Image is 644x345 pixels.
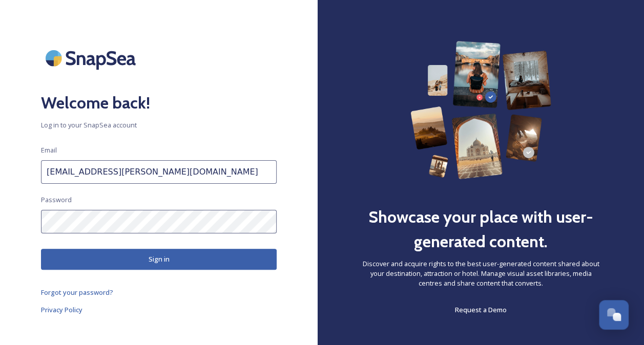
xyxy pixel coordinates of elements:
a: Request a Demo [455,304,507,316]
span: Discover and acquire rights to the best user-generated content shared about your destination, att... [359,259,603,289]
button: Open Chat [599,300,629,330]
img: 63b42ca75bacad526042e722_Group%20154-p-800.png [410,41,551,179]
h2: Welcome back! [41,91,277,115]
span: Privacy Policy [41,305,82,314]
span: Password [41,195,72,205]
h2: Showcase your place with user-generated content. [359,205,603,254]
span: Forgot your password? [41,288,113,297]
span: Request a Demo [455,305,507,314]
span: Email [41,145,57,155]
img: SnapSea Logo [41,41,143,75]
a: Forgot your password? [41,286,277,298]
a: Privacy Policy [41,304,277,316]
span: Log in to your SnapSea account [41,120,277,130]
input: john.doe@snapsea.io [41,160,277,184]
button: Sign in [41,249,277,270]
